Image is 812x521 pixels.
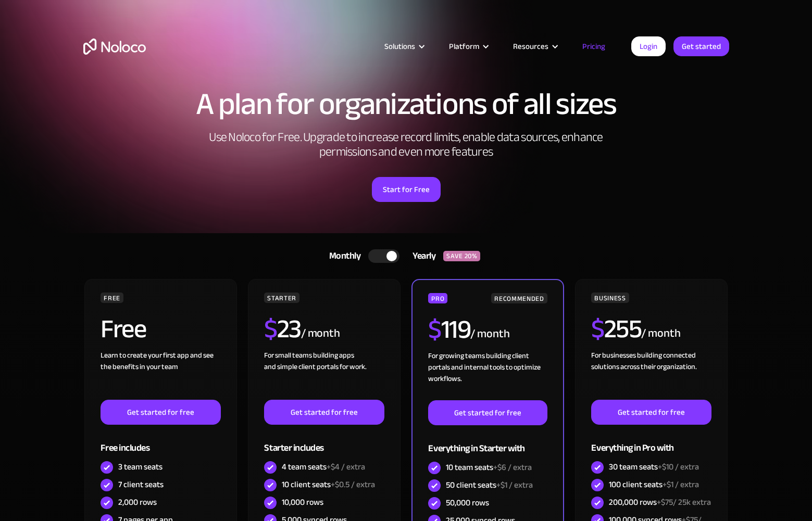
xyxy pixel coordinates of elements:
[428,350,547,400] div: For growing teams building client portals and internal tools to optimize workflows.
[316,248,369,264] div: Monthly
[428,316,470,342] h2: 119
[118,497,157,508] div: 2,000 rows
[446,462,532,473] div: 10 team seats
[101,350,220,400] div: Learn to create your first app and see the benefits in your team ‍
[443,251,480,261] div: SAVE 20%
[83,39,146,55] a: home
[428,425,547,459] div: Everything in Starter with
[449,40,479,53] div: Platform
[428,400,547,425] a: Get started for free
[301,325,340,342] div: / month
[264,350,384,400] div: For small teams building apps and simple client portals for work. ‍
[496,477,533,493] span: +$1 / extra
[264,316,301,342] h2: 23
[282,497,323,508] div: 10,000 rows
[446,479,533,491] div: 50 client seats
[198,130,615,159] h2: Use Noloco for Free. Upgrade to increase record limits, enable data sources, enhance permissions ...
[118,479,164,490] div: 7 client seats
[609,461,699,473] div: 30 team seats
[436,40,500,53] div: Platform
[657,494,711,510] span: +$75/ 25k extra
[101,316,146,342] h2: Free
[591,425,711,459] div: Everything in Pro with
[446,497,489,509] div: 50,000 rows
[631,36,666,56] a: Login
[264,304,277,353] span: $
[591,304,604,353] span: $
[101,293,123,303] div: FREE
[101,400,220,425] a: Get started for free
[428,305,441,354] span: $
[399,248,443,264] div: Yearly
[331,477,375,492] span: +$0.5 / extra
[513,40,548,53] div: Resources
[569,40,618,53] a: Pricing
[83,88,729,120] h1: A plan for organizations of all sizes
[327,459,365,475] span: +$4 / extra
[493,460,532,475] span: +$6 / extra
[673,36,729,56] a: Get started
[384,40,415,53] div: Solutions
[371,40,436,53] div: Solutions
[591,400,711,425] a: Get started for free
[470,326,509,342] div: / month
[264,425,384,459] div: Starter includes
[591,293,629,303] div: BUSINESS
[372,177,441,202] a: Start for Free
[500,40,569,53] div: Resources
[101,425,220,459] div: Free includes
[658,459,699,475] span: +$10 / extra
[118,461,163,473] div: 3 team seats
[663,477,699,492] span: +$1 / extra
[428,293,447,303] div: PRO
[609,497,711,508] div: 200,000 rows
[282,461,365,473] div: 4 team seats
[609,479,699,490] div: 100 client seats
[591,350,711,400] div: For businesses building connected solutions across their organization. ‍
[282,479,375,490] div: 10 client seats
[264,400,384,425] a: Get started for free
[491,293,547,303] div: RECOMMENDED
[591,316,641,342] h2: 255
[641,325,680,342] div: / month
[264,293,299,303] div: STARTER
